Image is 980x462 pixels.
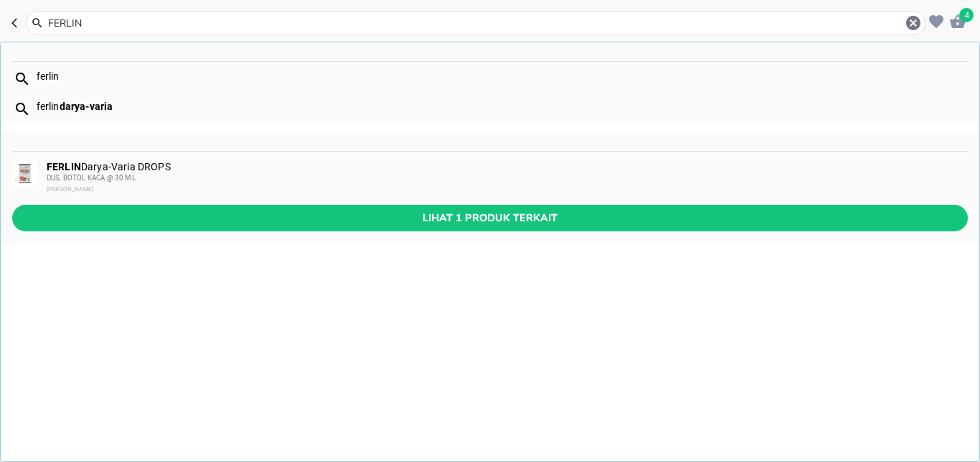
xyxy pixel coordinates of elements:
[24,209,956,227] span: Lihat 1 produk terkait
[47,161,966,195] div: Darya-Varia DROPS
[12,205,968,231] button: Lihat 1 produk terkait
[947,11,969,32] button: 4
[47,186,93,193] span: [PERSON_NAME]
[37,101,967,112] div: ferlin
[60,101,113,112] b: darya-varia
[37,70,967,82] div: ferlin
[47,174,136,182] span: DUS, BOTOL KACA @ 30 ML
[47,16,905,31] input: Cari 4000+ produk di sini
[47,161,81,172] b: FERLIN
[959,8,974,22] span: 4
